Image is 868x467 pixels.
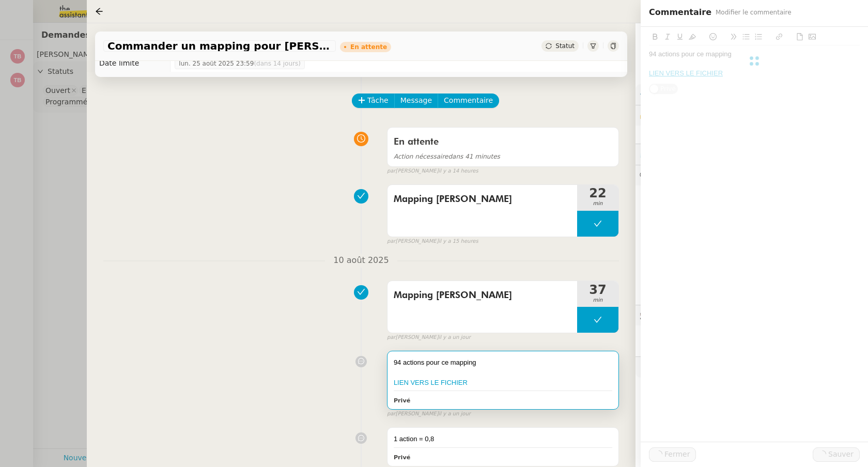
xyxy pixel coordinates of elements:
span: 🕵️ [640,311,769,319]
span: ⏲️ [640,150,719,158]
span: (dans 14 jours) [254,60,301,67]
button: Commentaire [438,94,499,108]
span: par [387,410,396,418]
span: min [577,296,618,305]
span: Statut [555,42,575,50]
button: Tâche [352,94,395,108]
span: Mapping [PERSON_NAME] [394,192,571,207]
button: Fermer [649,447,696,462]
span: 10 août 2025 [325,254,397,268]
button: Sauver [813,447,860,462]
small: [PERSON_NAME] [387,237,478,246]
span: En attente [394,137,439,147]
span: ⚙️ [640,88,693,100]
span: il y a un jour [439,410,471,418]
div: ⚙️Procédures [636,84,868,104]
span: par [387,333,396,342]
span: dans 41 minutes [394,153,500,160]
span: min [577,199,618,208]
span: Action nécessaire [394,153,448,160]
td: Date limite [95,55,171,72]
small: [PERSON_NAME] [387,167,478,176]
span: lun. 25 août 2025 23:59 [179,58,301,69]
span: Commentaire [444,95,493,106]
span: false [387,346,404,354]
div: En attente [350,44,387,50]
span: false [387,276,404,284]
span: 22 [577,187,618,199]
span: 🔐 [640,110,707,121]
span: Tâche [367,95,389,106]
div: 🧴Autres [636,357,868,377]
span: 37 [577,284,618,296]
b: Privé [394,397,410,404]
b: Privé [394,454,410,461]
div: 🔐Données client [636,105,868,126]
span: il y a un jour [439,333,471,342]
span: il y a 15 heures [439,237,478,246]
small: [PERSON_NAME] [387,333,471,342]
span: false [387,122,404,131]
span: Mapping [PERSON_NAME] [394,288,571,303]
div: ⏲️Tâches 140:59 [636,144,868,164]
span: par [387,167,396,176]
span: false [387,180,404,188]
span: il y a 14 heures [439,167,478,176]
span: false [387,423,404,431]
div: 94 actions pour ce mapping [394,357,612,368]
span: Commander un mapping pour [PERSON_NAME] [107,41,332,51]
span: Message [400,95,432,106]
span: Modifier le commentaire [716,7,792,18]
span: Commentaire [649,5,711,20]
span: par [387,237,396,246]
a: LIEN VERS LE FICHIER [394,379,468,386]
button: Message [394,94,438,108]
div: 🕵️Autres demandes en cours 4 [636,305,868,325]
span: 🧴 [640,363,672,371]
small: [PERSON_NAME] [387,410,471,418]
div: 1 action = 0,8 [394,434,612,444]
span: 💬 [640,171,724,179]
div: 💬Commentaires 3 [636,165,868,185]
